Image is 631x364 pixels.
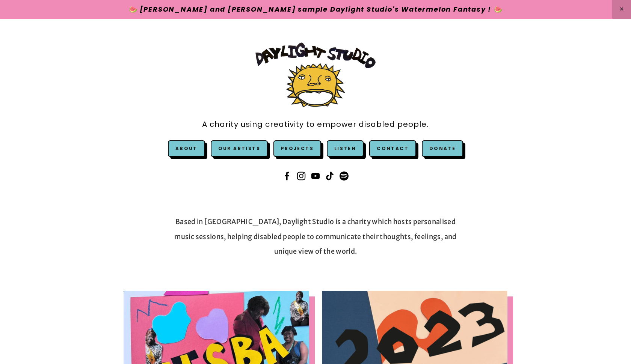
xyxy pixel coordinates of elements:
[202,116,429,133] a: A charity using creativity to empower disabled people.
[369,140,416,157] a: Contact
[211,140,268,157] a: Our Artists
[175,145,198,152] a: About
[334,145,356,152] a: Listen
[273,140,321,157] a: Projects
[255,42,376,107] img: Daylight Studio
[422,140,463,157] a: Donate
[173,214,458,259] p: Based in [GEOGRAPHIC_DATA], Daylight Studio is a charity which hosts personalised music sessions,...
